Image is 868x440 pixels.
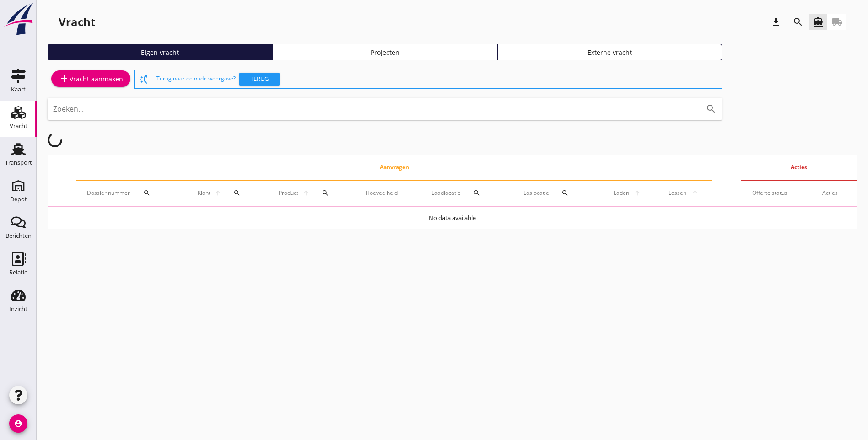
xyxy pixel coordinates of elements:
i: search [233,189,241,197]
div: Vracht aanmaken [59,73,123,84]
th: Aanvragen [76,155,712,180]
input: Zoeken... [53,102,691,116]
i: directions_boat [813,16,824,27]
i: search [793,16,803,27]
span: Product [276,189,300,197]
div: Vracht [10,123,27,129]
div: Vracht [59,15,95,29]
div: Acties [822,189,846,197]
a: Externe vracht [497,44,722,60]
i: download [771,16,782,27]
i: arrow_upward [689,189,702,197]
div: Kaart [11,86,26,92]
div: Externe vracht [501,48,718,57]
div: Hoeveelheid [366,189,410,197]
div: Terug [243,75,276,84]
i: account_circle [9,414,27,433]
th: Acties [741,155,857,180]
i: arrow_upward [631,189,644,197]
i: search [706,103,717,114]
i: switch_access_shortcut [138,74,149,85]
button: Terug [239,73,280,86]
div: Dossier nummer [87,182,173,204]
td: No data available [48,207,857,229]
span: Lossen [666,189,689,197]
div: Laadlocatie [431,182,501,204]
div: Projecten [276,48,493,57]
i: add [59,73,70,84]
span: Klant [196,189,212,197]
i: search [473,189,480,197]
i: arrow_upward [212,189,223,197]
i: arrow_upward [300,189,312,197]
div: Inzicht [9,306,27,312]
i: search [322,189,329,197]
div: Offerte status [752,189,800,197]
div: Loslocatie [523,182,589,204]
div: Depot [10,196,27,202]
div: Terug naar de oude weergave? [156,70,718,88]
i: search [143,189,151,197]
i: local_shipping [831,16,842,27]
div: Eigen vracht [52,48,268,57]
div: Transport [5,160,32,166]
a: Projecten [272,44,497,60]
div: Relatie [9,269,27,275]
i: search [561,189,569,197]
span: Laden [611,189,631,197]
a: Eigen vracht [48,44,272,60]
div: Berichten [5,233,32,239]
img: logo-small.a267ee39.svg [2,2,35,36]
a: Vracht aanmaken [51,70,130,87]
